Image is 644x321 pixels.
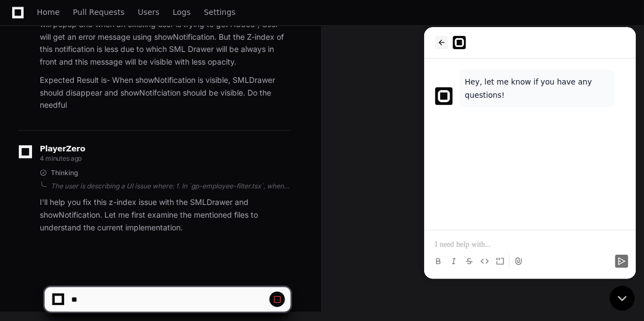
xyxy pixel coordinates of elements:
[37,9,60,15] span: Home
[138,9,160,15] span: Users
[73,9,124,15] span: Pull Requests
[40,74,291,112] p: Expected Result is- When showNotification is visible, SMLDrawer should disappear and showNotifcia...
[40,6,291,69] p: In gp-employee-filter.tsx, when user clicks on Add User, SMLDrawer will popup and when an existin...
[609,285,638,314] iframe: Open customer support
[51,169,78,177] span: Thinking
[424,27,636,279] iframe: Customer support window
[173,9,191,15] span: Logs
[40,154,82,162] span: 4 minutes ago
[40,196,291,234] p: I'll help you fix this z-index issue with the SMLDrawer and showNotification. Let me first examin...
[40,145,85,152] span: PlayerZero
[204,9,235,15] span: Settings
[51,182,291,191] div: The user is describing a UI issue where: 1. In `gp-employee-filter.tsx`, when a user clicks "Add ...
